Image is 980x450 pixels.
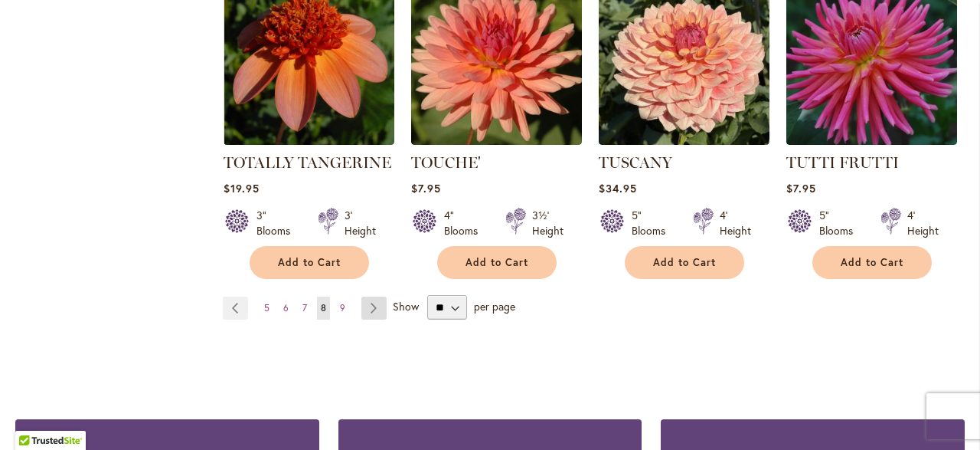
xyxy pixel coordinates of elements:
[393,299,419,314] span: Show
[345,208,376,238] div: 3' Height
[720,208,751,238] div: 4' Height
[907,208,939,238] div: 4' Height
[321,302,326,314] span: 8
[279,297,292,320] a: 6
[283,302,289,314] span: 6
[256,208,299,238] div: 3" Blooms
[260,297,273,320] a: 5
[786,153,899,172] a: TUTTI FRUTTI
[302,302,307,314] span: 7
[812,246,932,279] button: Add to Cart
[278,256,341,269] span: Add to Cart
[340,302,345,314] span: 9
[11,396,54,439] iframe: Launch Accessibility Center
[411,133,582,148] a: TOUCHE'
[336,297,349,320] a: 9
[465,256,528,269] span: Add to Cart
[224,153,391,172] a: TOTALLY TANGERINE
[599,133,769,148] a: TUSCANY
[411,153,481,172] a: TOUCHE'
[819,208,862,238] div: 5" Blooms
[224,133,394,148] a: TOTALLY TANGERINE
[474,299,515,314] span: per page
[841,256,903,269] span: Add to Cart
[411,181,441,195] span: $7.95
[444,208,487,238] div: 4" Blooms
[599,153,672,172] a: TUSCANY
[224,181,260,195] span: $19.95
[653,256,716,269] span: Add to Cart
[786,133,957,148] a: TUTTI FRUTTI
[299,297,311,320] a: 7
[532,208,563,238] div: 3½' Height
[632,208,675,238] div: 5" Blooms
[437,246,557,279] button: Add to Cart
[250,246,369,279] button: Add to Cart
[625,246,744,279] button: Add to Cart
[599,181,637,195] span: $34.95
[786,181,816,195] span: $7.95
[264,302,269,314] span: 5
